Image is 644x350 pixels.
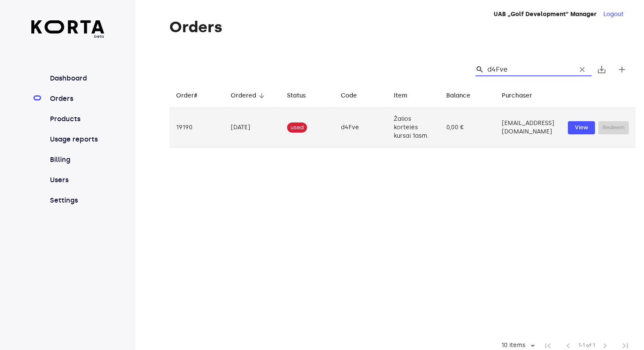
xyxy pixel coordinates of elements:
div: Ordered [231,91,256,101]
span: Order# [176,91,208,101]
button: View [568,121,595,134]
div: Purchaser [502,91,532,101]
div: Balance [446,91,470,101]
span: beta [31,33,105,39]
td: 0,00 € [439,108,495,147]
button: Export [591,59,612,80]
td: [DATE] [224,108,280,147]
h1: Orders [169,19,636,36]
td: 19190 [169,108,224,147]
span: Search [475,65,484,74]
div: Item [394,91,407,101]
a: Settings [48,195,105,206]
td: [EMAIL_ADDRESS][DOMAIN_NAME] [495,108,561,147]
td: Žalios kortelės kursai 1asm. [387,108,439,147]
span: arrow_downward [258,92,265,100]
img: Korta [31,20,105,33]
a: Orders [48,94,105,104]
span: View [572,123,591,133]
span: Purchaser [502,91,543,101]
div: Code [341,91,357,101]
span: clear [578,65,586,74]
strong: UAB „Golf Development“ Manager [494,11,597,18]
a: Billing [48,155,105,165]
button: Logout [603,10,624,19]
a: Usage reports [48,134,105,144]
a: beta [31,20,105,39]
span: Code [341,91,368,101]
span: Status [287,91,317,101]
span: save_alt [597,64,607,75]
a: Products [48,114,105,124]
button: Create new gift card [612,59,632,80]
span: Balance [446,91,481,101]
span: 1-1 of 1 [578,342,595,350]
a: Dashboard [48,73,105,83]
div: Order# [176,91,197,101]
span: Ordered [231,91,267,101]
button: Clear Search [573,60,591,79]
div: Status [287,91,306,101]
input: Search [487,63,569,76]
span: add [617,64,627,75]
span: used [287,124,307,132]
div: 10 items [499,342,528,349]
td: d4Fve [334,108,387,147]
a: Users [48,175,105,185]
span: Item [394,91,418,101]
